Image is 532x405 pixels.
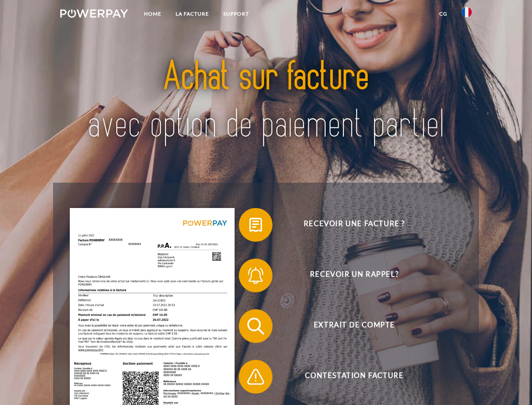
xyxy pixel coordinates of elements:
[239,309,458,343] button: Extrait de compte
[239,360,458,394] button: Contestation Facture
[239,259,458,292] button: Recevoir un rappel?
[245,316,266,337] img: qb_search.svg
[245,214,266,235] img: qb_bill.svg
[60,9,128,18] img: logo-powerpay-white.svg
[245,366,266,387] img: qb_warning.svg
[462,7,472,17] img: fr
[432,6,454,22] a: CG
[251,360,457,394] span: Contestation Facture
[251,259,457,292] span: Recevoir un rappel?
[239,208,458,242] button: Recevoir une facture ?
[168,6,216,22] a: LA FACTURE
[251,208,457,242] span: Recevoir une facture ?
[216,6,256,22] a: Support
[251,309,457,343] span: Extrait de compte
[137,6,168,22] a: Home
[80,40,452,162] img: title-powerpay_fr.svg
[245,265,266,286] img: qb_bell.svg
